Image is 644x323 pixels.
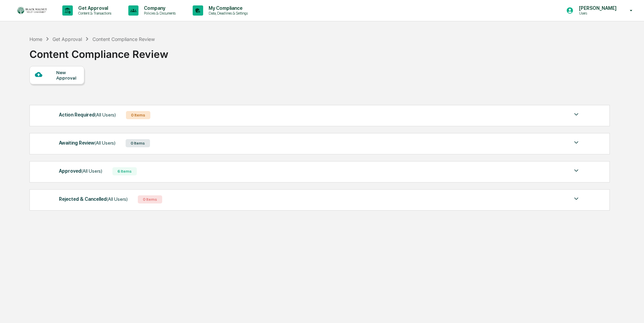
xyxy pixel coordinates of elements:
img: caret [572,138,580,147]
span: (All Users) [94,140,115,146]
div: 0 Items [126,139,150,147]
div: Awaiting Review [59,138,115,147]
div: Content Compliance Review [29,43,168,60]
div: 6 Items [112,167,137,175]
div: Rejected & Cancelled [59,195,128,203]
span: (All Users) [107,196,128,202]
iframe: Open customer support [622,301,641,319]
p: [PERSON_NAME] [574,5,620,11]
img: caret [572,195,580,203]
div: Home [29,36,42,42]
span: (All Users) [95,112,116,117]
p: My Compliance [203,5,251,11]
div: New Approval [56,70,79,81]
span: (All Users) [81,168,102,174]
div: 0 Items [138,195,162,203]
p: Users [574,11,620,16]
div: 0 Items [126,111,150,119]
p: Get Approval [73,5,115,11]
img: caret [572,167,580,175]
p: Content & Transactions [73,11,115,16]
div: Content Compliance Review [92,36,155,42]
div: Get Approval [52,36,82,42]
img: logo [16,6,49,15]
p: Company [138,5,179,11]
p: Data, Deadlines & Settings [203,11,251,16]
div: Approved [59,167,102,175]
div: Action Required [59,110,116,119]
p: Policies & Documents [138,11,179,16]
img: caret [572,110,580,119]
